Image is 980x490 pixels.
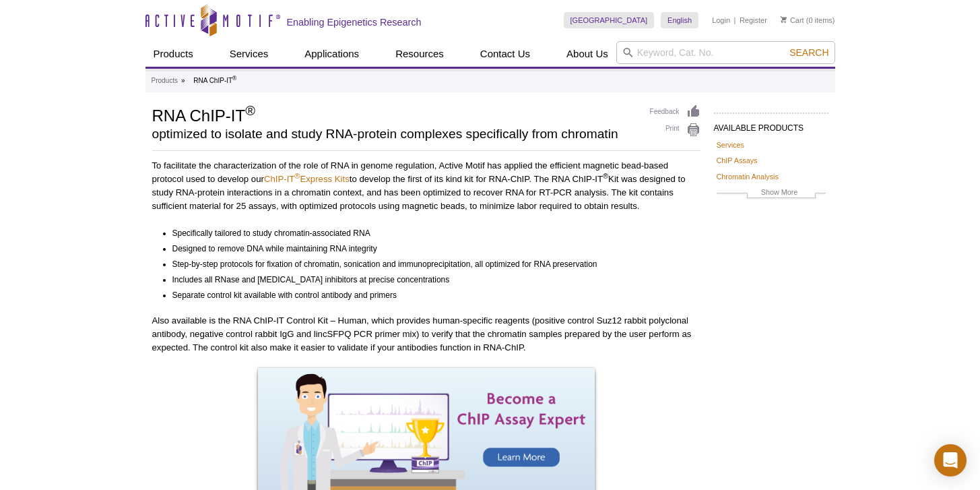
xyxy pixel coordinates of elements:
[152,314,700,355] p: Also available is the RNA ChIP-IT Control Kit – Human, which provides human-specific reagents (po...
[717,186,826,202] a: Show More
[564,12,655,28] a: [GEOGRAPHIC_DATA]
[387,41,452,67] a: Resources
[193,77,236,84] li: RNA ChIP-IT
[172,271,688,286] li: Includes all RNase and [MEDICAL_DATA] inhibitors at precise concentrations
[152,159,700,213] p: To facilitate the characterization of the role of RNA in genome regulation, Active Motif has appl...
[781,16,804,25] a: Cart
[472,41,538,67] a: Contact Us
[781,12,835,28] li: (0 items)
[152,104,636,125] h1: RNA ChIP-IT
[558,41,616,67] a: About Us
[296,41,367,67] a: Applications
[789,47,828,58] span: Search
[934,444,967,477] div: Open Intercom Messenger
[717,171,779,183] a: Chromatin Analysis
[650,104,700,119] a: Feedback
[650,123,700,137] a: Print
[152,75,178,87] a: Products
[232,75,236,82] sup: ®
[717,139,744,151] a: Services
[172,240,688,255] li: Designed to remove DNA while maintaining RNA integrity
[661,12,698,28] a: English
[785,47,832,59] button: Search
[172,255,688,271] li: Step-by-step protocols for fixation of chromatin, sonication and immunoprecipitation, all optimiz...
[603,172,608,180] sup: ®
[222,41,277,67] a: Services
[264,174,350,184] a: ChIP-IT®Express Kits
[740,16,767,25] a: Register
[145,41,201,67] a: Products
[294,172,300,180] sup: ®
[734,12,736,28] li: |
[616,41,835,64] input: Keyword, Cat. No.
[152,128,636,140] h2: optimized to isolate and study RNA-protein complexes specifically from chromatin
[712,16,730,25] a: Login
[172,286,688,302] li: Separate control kit available with control antibody and primers
[717,154,758,166] a: ChIP Assays
[245,103,255,118] sup: ®
[714,113,828,137] h2: AVAILABLE PRODUCTS
[172,226,688,240] li: Specifically tailored to study chromatin-associated RNA
[781,16,787,23] img: Your Cart
[287,16,422,28] h2: Enabling Epigenetics Research
[181,77,185,84] li: »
